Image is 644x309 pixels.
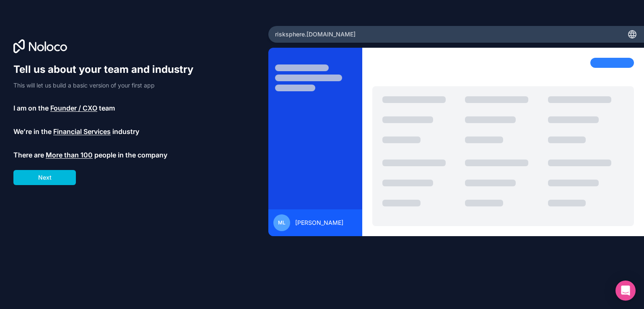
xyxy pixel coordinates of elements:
[278,219,286,226] span: ML
[275,30,356,39] span: risksphere .[DOMAIN_NAME]
[13,150,44,160] span: There are
[94,150,167,160] span: people in the company
[99,103,115,113] span: team
[50,103,97,113] span: Founder / CXO
[13,81,201,90] p: This will let us build a basic version of your first app
[112,126,139,136] span: industry
[615,281,636,301] div: Open Intercom Messenger
[13,103,49,113] span: I am on the
[53,126,111,136] span: Financial Services
[13,126,52,136] span: We’re in the
[13,63,201,76] h1: Tell us about your team and industry
[46,150,93,160] span: More than 100
[13,170,76,185] button: Next
[295,219,343,227] span: [PERSON_NAME]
